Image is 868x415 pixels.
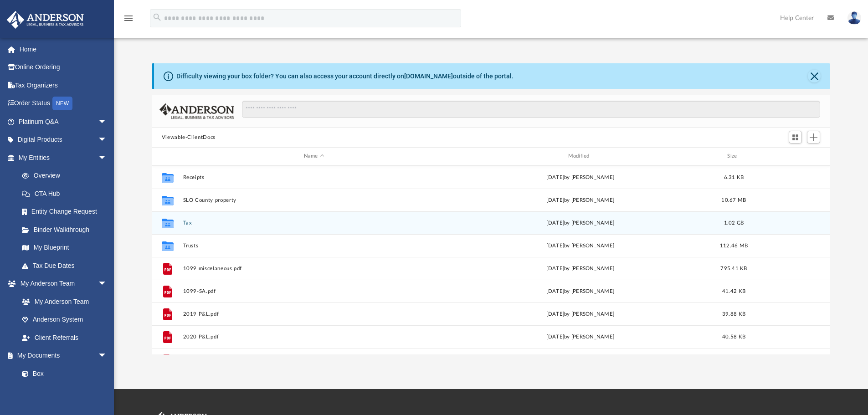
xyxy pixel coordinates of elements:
input: Search files and folders [242,101,820,118]
button: 2019 P&L.pdf [183,311,445,317]
a: Binder Walkthrough [13,220,121,239]
i: search [152,12,162,22]
div: id [756,152,820,160]
span: 41.42 KB [722,288,745,293]
button: 1099-SA.pdf [183,288,445,294]
span: 112.46 MB [720,243,748,248]
span: 6.31 KB [724,174,744,179]
a: Tax Due Dates [13,256,121,275]
span: arrow_drop_down [98,113,116,131]
div: [DATE] by [PERSON_NAME] [449,287,712,295]
a: Digital Productsarrow_drop_down [6,131,121,149]
div: Modified [449,152,711,160]
div: Size [715,152,752,160]
button: 1099 miscelaneous.pdf [183,266,445,272]
a: Overview [13,167,121,185]
span: arrow_drop_down [98,149,116,167]
span: 40.58 KB [722,334,745,339]
a: My Entitiesarrow_drop_down [6,149,121,167]
div: [DATE] by [PERSON_NAME] [449,333,712,341]
div: Name [182,152,445,160]
a: My Documentsarrow_drop_down [6,347,116,365]
a: Platinum Q&Aarrow_drop_down [6,113,121,131]
a: Entity Change Request [13,203,121,221]
a: Home [6,40,121,58]
a: Tax Organizers [6,76,121,94]
a: menu [123,17,134,24]
a: Box [13,364,112,383]
a: Order StatusNEW [6,94,121,113]
a: Meeting Minutes [13,383,116,401]
i: menu [123,13,134,24]
span: 39.88 KB [722,311,745,316]
div: [DATE] by [PERSON_NAME] [449,196,712,204]
div: grid [152,166,831,354]
button: 2020 P&L.pdf [183,334,445,340]
span: 10.67 MB [721,197,746,202]
span: 795.41 KB [720,266,747,271]
a: CTA Hub [13,184,121,203]
button: Viewable-ClientDocs [162,133,216,142]
span: arrow_drop_down [98,275,116,293]
a: Anderson System [13,311,116,329]
img: Anderson Advisors Platinum Portal [4,11,87,29]
a: Online Ordering [6,58,121,77]
button: Tax [183,220,445,226]
a: My Anderson Teamarrow_drop_down [6,275,116,293]
div: id [156,152,179,160]
a: My Blueprint [13,239,116,257]
div: [DATE] by [PERSON_NAME] [449,219,712,227]
button: Close [808,70,821,82]
span: arrow_drop_down [98,347,116,365]
a: Client Referrals [13,328,116,347]
button: Trusts [183,243,445,249]
img: User Pic [847,11,861,25]
a: [DOMAIN_NAME] [404,72,453,80]
button: SLO County property [183,197,445,203]
div: [DATE] by [PERSON_NAME] [449,310,712,318]
button: Add [807,131,821,143]
div: NEW [52,97,72,110]
a: My Anderson Team [13,292,112,311]
div: [DATE] by [PERSON_NAME] [449,173,712,181]
span: arrow_drop_down [98,131,116,149]
button: Switch to Grid View [789,131,802,143]
div: [DATE] by [PERSON_NAME] [449,241,712,250]
span: 1.02 GB [724,220,744,225]
div: [DATE] by [PERSON_NAME] [449,264,712,272]
div: Difficulty viewing your box folder? You can also access your account directly on outside of the p... [176,72,514,81]
button: Receipts [183,174,445,180]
